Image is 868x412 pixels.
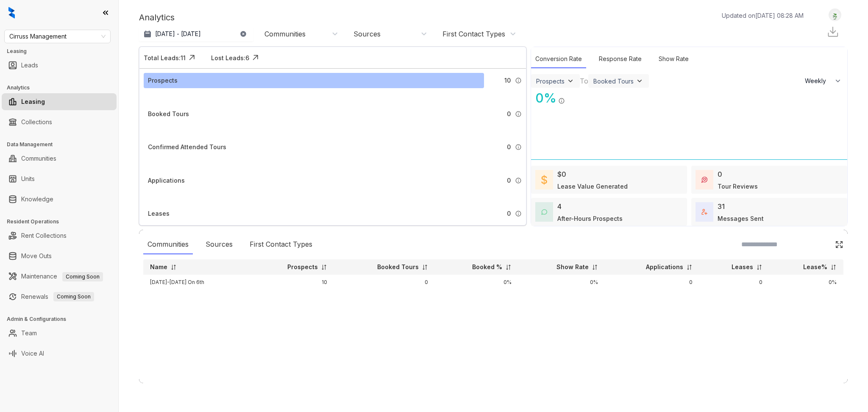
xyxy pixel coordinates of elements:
td: 0% [435,275,518,290]
span: 0 [507,109,511,119]
div: Confirmed Attended Tours [148,142,226,152]
li: Voice AI [2,345,117,362]
td: 0% [769,275,843,290]
div: Conversion Rate [531,50,586,68]
img: sorting [170,264,177,270]
h3: Analytics [7,84,118,92]
img: sorting [321,264,327,270]
h3: Data Management [7,141,118,148]
div: To [580,76,588,86]
img: Info [515,77,522,84]
div: Messages Sent [718,214,764,223]
div: Tour Reviews [718,182,758,191]
div: $0 [557,169,566,179]
span: 0 [507,176,511,185]
p: Booked Tours [377,263,419,271]
a: Units [21,170,35,187]
img: ViewFilterArrow [635,77,644,85]
a: Communities [21,150,56,167]
li: Knowledge [2,191,117,208]
li: Maintenance [2,268,117,285]
div: After-Hours Prospects [557,214,623,223]
img: Click Icon [186,51,198,64]
span: Coming Soon [62,272,103,281]
div: 0 % [531,89,556,108]
img: Info [515,111,522,117]
div: Prospects [536,78,565,85]
li: Rent Collections [2,227,117,244]
img: sorting [592,264,598,270]
li: Team [2,325,117,342]
button: Weekly [800,73,847,89]
span: 0 [507,142,511,152]
li: Leasing [2,93,117,110]
a: Leads [21,57,38,74]
div: Show Rate [654,50,693,68]
div: Communities [143,235,193,254]
li: Communities [2,150,117,167]
a: Move Outs [21,248,52,264]
div: Lost Leads: 6 [211,53,249,62]
li: Collections [2,114,117,131]
img: sorting [422,264,428,270]
div: Sources [201,235,237,254]
img: Download [826,25,839,38]
p: Leases [732,263,753,271]
img: sorting [686,264,693,270]
img: sorting [505,264,512,270]
img: Info [558,97,565,104]
h3: Leasing [7,47,118,55]
td: 0 [334,275,435,290]
div: Sources [353,29,381,39]
div: Response Rate [595,50,646,68]
p: Show Rate [556,263,589,271]
div: 4 [557,201,562,212]
img: sorting [830,264,837,270]
img: UserAvatar [829,11,841,19]
td: 10 [250,275,334,290]
a: Voice AI [21,345,44,362]
div: Leases [148,209,170,218]
img: TotalFum [701,209,707,215]
span: Cirruss Management [9,30,106,43]
div: Lease Value Generated [557,182,628,191]
div: Booked Tours [593,78,634,85]
li: Move Outs [2,248,117,264]
img: SearchIcon [817,241,824,248]
h3: Resident Operations [7,218,118,225]
p: Name [150,263,167,271]
img: ViewFilterArrow [566,77,575,85]
div: First Contact Types [442,29,505,39]
p: Updated on [DATE] 08:28 AM [722,11,804,20]
img: LeaseValue [541,175,547,185]
div: Prospects [148,76,178,85]
li: Renewals [2,288,117,305]
img: Info [515,177,522,184]
div: Communities [264,29,306,39]
div: Booked Tours [148,109,189,119]
td: 0 [605,275,699,290]
span: Weekly [805,77,831,85]
img: sorting [756,264,762,270]
span: 10 [504,76,511,85]
p: Prospects [287,263,318,271]
div: Applications [148,176,185,185]
img: Click Icon [249,51,262,64]
div: Total Leads: 11 [144,53,186,62]
div: First Contact Types [245,235,317,254]
h3: Admin & Configurations [7,315,118,323]
div: 0 [718,169,722,179]
span: Coming Soon [53,292,94,301]
img: logo [8,7,15,19]
a: RenewalsComing Soon [21,288,94,305]
p: Analytics [139,11,175,24]
img: Click Icon [835,240,843,249]
p: Applications [646,263,683,271]
img: Click Icon [565,90,578,103]
img: TourReviews [701,177,707,183]
img: Info [515,144,522,150]
td: [DATE]-[DATE] On 6th [143,275,250,290]
li: Leads [2,57,117,74]
td: 0% [518,275,605,290]
li: Units [2,170,117,187]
